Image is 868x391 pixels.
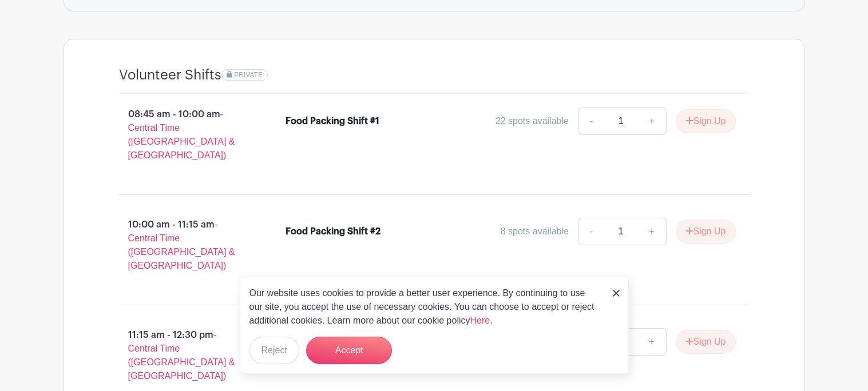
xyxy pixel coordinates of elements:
span: PRIVATE [234,71,263,79]
p: 08:45 am - 10:00 am [101,103,268,167]
button: Accept [306,337,392,364]
div: 8 spots available [501,225,569,238]
span: - Central Time ([GEOGRAPHIC_DATA] & [GEOGRAPHIC_DATA]) [128,109,235,160]
button: Sign Up [676,220,736,244]
p: 10:00 am - 11:15 am [101,213,268,277]
button: Reject [249,337,299,364]
a: + [637,328,666,356]
span: - Central Time ([GEOGRAPHIC_DATA] & [GEOGRAPHIC_DATA]) [128,220,235,270]
a: + [637,107,666,135]
div: 22 spots available [496,114,569,128]
a: + [637,218,666,245]
span: - Central Time ([GEOGRAPHIC_DATA] & [GEOGRAPHIC_DATA]) [128,330,235,381]
p: Our website uses cookies to provide a better user experience. By continuing to use our site, you ... [249,286,601,328]
img: close_button-5f87c8562297e5c2d7936805f587ecaba9071eb48480494691a3f1689db116b3.svg [613,290,620,297]
a: Here [470,316,490,325]
h4: Volunteer Shifts [119,67,221,83]
button: Sign Up [676,109,736,133]
a: - [578,107,604,135]
button: Sign Up [676,330,736,354]
div: Food Packing Shift #2 [286,225,381,238]
p: 11:15 am - 12:30 pm [101,324,268,388]
a: - [578,218,604,245]
div: Food Packing Shift #1 [286,114,379,128]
